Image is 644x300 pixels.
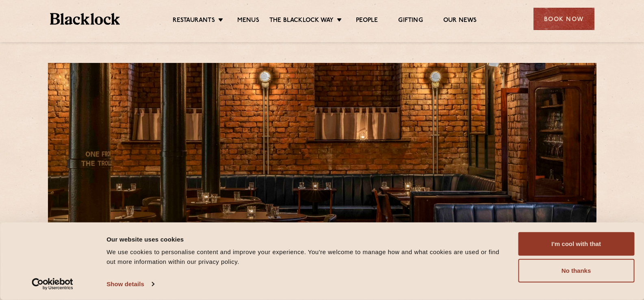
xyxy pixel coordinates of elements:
[518,259,634,283] button: No thanks
[106,278,154,290] a: Show details
[518,232,634,256] button: I'm cool with that
[106,234,500,244] div: Our website uses cookies
[17,278,88,290] a: Usercentrics Cookiebot - opens in a new window
[50,13,120,25] img: BL_Textured_Logo-footer-cropped.svg
[237,17,259,26] a: Menus
[173,17,215,26] a: Restaurants
[356,17,378,26] a: People
[106,247,500,267] div: We use cookies to personalise content and improve your experience. You're welcome to manage how a...
[269,17,334,26] a: The Blacklock Way
[443,17,477,26] a: Our News
[533,8,594,30] div: Book Now
[398,17,423,26] a: Gifting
